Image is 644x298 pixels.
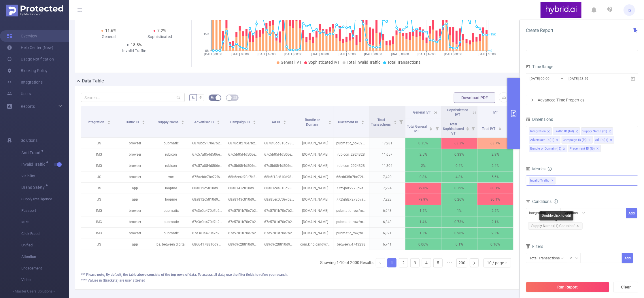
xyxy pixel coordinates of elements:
[569,145,601,152] li: Placement ID (l6)
[199,95,202,100] span: #
[105,28,116,33] span: 11.6%
[225,239,261,250] p: 689d9c28810d988fc0a74c22
[482,127,496,131] span: Total IVT
[308,60,340,65] span: Sophisticated IVT
[418,52,436,56] tspan: [DATE] 16:00
[388,259,396,267] a: 1
[570,253,576,263] div: ≥
[333,171,369,182] p: 66cdd35a7bc72f66ac1acbd3
[470,258,479,267] li: Next Page
[405,216,441,227] p: 1.4%
[477,171,513,182] p: 5.6%
[192,95,194,100] span: %
[153,216,189,227] p: pubmatic
[473,261,476,265] i: icon: right
[181,120,184,123] div: Sort
[477,205,513,216] p: 2.5%
[297,171,333,182] p: [DOMAIN_NAME]
[153,149,189,160] p: rubicon
[320,258,373,267] li: Showing 1-10 of 2000 Results
[217,120,220,121] i: icon: caret-up
[7,53,54,65] a: Usage Notification
[410,258,420,267] li: 3
[189,138,225,149] p: 6878bc5170e7b2610077ce9f
[422,259,431,267] a: 4
[575,256,579,261] i: icon: down
[433,258,443,267] li: 5
[405,183,441,194] p: 79.8%
[394,120,397,121] i: icon: caret-up
[284,52,302,56] tspan: [DATE] 00:00
[217,122,220,124] i: icon: caret-down
[447,108,468,117] span: Sophisticated IVT
[445,258,454,267] li: Next 5 Pages
[283,120,286,121] i: icon: caret-up
[7,76,43,88] a: Integrations
[117,183,153,194] p: app
[261,228,297,239] p: 67e5701d70e7b221fcd5a13b
[82,78,104,84] h2: Data Table
[21,104,35,109] span: Reports
[6,5,63,16] img: Protected Media
[21,274,69,286] span: Video
[134,34,185,40] div: Sophisticated
[117,239,153,250] p: app
[441,149,477,160] p: 0.33%
[582,128,607,135] div: Supply Name (l1)
[107,122,110,124] i: icon: caret-down
[297,194,333,205] p: [DOMAIN_NAME]
[21,101,35,112] a: Reports
[441,239,477,250] p: 0.1%
[297,228,333,239] p: [DOMAIN_NAME]
[21,228,69,239] span: Click Fraud
[297,205,333,216] p: [DOMAIN_NAME]
[594,136,614,144] li: Ad ID (l4)
[554,128,574,135] div: Traffic ID (tid)
[466,128,469,130] i: icon: caret-down
[261,216,297,227] p: 67e5701d70e7b221fcd5a201
[7,65,48,76] a: Blocking Policy
[413,110,431,114] span: General IVT
[445,52,462,56] tspan: [DATE] 00:00
[253,120,256,123] div: Sort
[405,138,441,149] p: 0.35%
[554,199,558,203] i: icon: info-circle
[498,128,501,130] i: icon: caret-down
[81,160,117,171] p: IMG
[189,160,225,171] p: 67c57a854d506ee50c74148c
[272,120,281,124] span: Ad ID
[477,194,513,205] p: 80.1%
[454,93,495,103] button: Download PDF
[487,259,504,267] div: 10 / page
[125,120,140,124] span: Traffic ID
[394,120,397,123] div: Sort
[530,136,554,144] div: Advertiser ID (l2)
[225,205,261,216] p: 67e5701b70e7b221fcd5a073
[568,75,615,82] input: End date
[189,205,225,216] p: 67e3e0a470e7b249ec839ea6
[369,205,405,216] p: 6,943
[526,95,638,105] div: icon: rightAdvanced Time Properties
[225,171,261,182] p: 68b6ee4e70e7b26a50386fc1
[532,199,558,204] span: Conditions
[531,98,534,102] i: icon: right
[7,30,37,42] a: Overview
[189,183,225,194] p: 68a812c5810d98c278641120
[456,258,467,267] li: 200
[433,119,441,137] i: Filter menu
[281,60,301,65] span: General IVT
[297,239,333,250] p: com.king.candycrushsaga
[530,128,546,135] div: Integration
[477,228,513,239] p: 2.3%
[477,239,513,250] p: 0.16%
[153,194,189,205] p: loopme
[142,120,145,123] div: Sort
[203,32,209,36] tspan: 15%
[230,120,251,124] span: Campaign ID
[231,52,249,56] tspan: [DATE] 08:00
[181,120,184,121] i: icon: caret-up
[117,216,153,227] p: browser
[441,194,477,205] p: 0.26%
[153,239,189,250] p: bs. between digital
[225,160,261,171] p: 67c5b05f4d506e7b288757eb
